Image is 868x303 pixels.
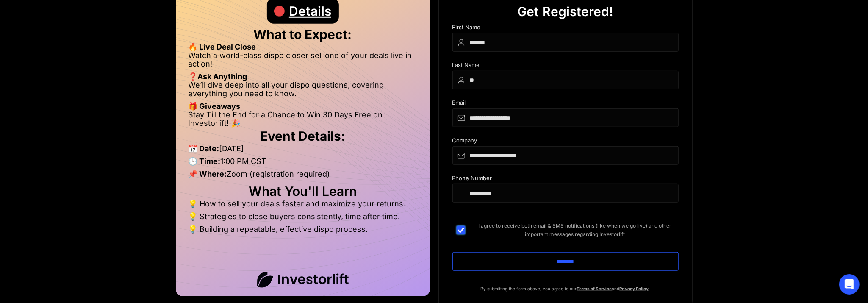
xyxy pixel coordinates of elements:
li: We’ll dive deep into all your dispo questions, covering everything you need to know. [189,81,417,102]
form: DIspo Day Main Form [452,24,679,284]
li: 💡 How to sell your deals faster and maximize your returns. [189,200,417,212]
div: Last Name [452,62,679,71]
strong: What to Expect: [254,27,352,42]
a: Privacy Policy [620,286,649,291]
strong: ❓Ask Anything [189,72,247,81]
li: 💡 Building a repeatable, effective dispo process. [189,225,417,234]
li: Stay Till the End for a Chance to Win 30 Days Free on Investorlift! 🎉 [189,111,417,128]
p: By submitting the form above, you agree to our and . [452,284,679,293]
div: Phone Number [452,175,679,184]
li: [DATE] [189,145,417,157]
a: Terms of Service [577,286,612,291]
span: I agree to receive both email & SMS notifications (like when we go live) and other important mess... [472,222,679,239]
strong: Event Details: [260,128,345,144]
li: 1:00 PM CST [189,157,417,170]
strong: 📅 Date: [189,144,219,153]
li: 💡 Strategies to close buyers consistently, time after time. [189,212,417,225]
div: Email [452,100,679,108]
h2: What You'll Learn [189,187,417,195]
div: Open Intercom Messenger [839,274,860,295]
strong: 🔥 Live Deal Close [189,42,256,51]
div: First Name [452,24,679,33]
li: Zoom (registration required) [189,170,417,183]
strong: 📌 Where: [189,170,227,178]
div: Company [452,137,679,146]
strong: 🕒 Time: [189,157,221,166]
li: Watch a world-class dispo closer sell one of your deals live in action! [189,51,417,72]
strong: 🎁 Giveaways [189,102,241,111]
